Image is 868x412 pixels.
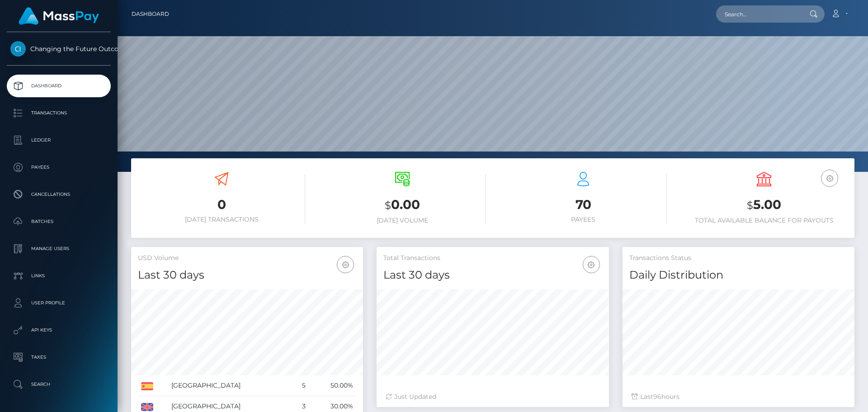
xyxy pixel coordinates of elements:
span: 96 [653,393,661,401]
h3: 0.00 [319,196,486,214]
a: Ledger [7,129,111,152]
p: Payees [10,161,107,174]
p: Batches [10,215,107,228]
div: Last hours [632,392,845,402]
a: Taxes [7,346,111,369]
a: Transactions [7,102,111,124]
p: Dashboard [10,79,107,93]
a: Dashboard [132,5,169,24]
a: Search [7,373,111,396]
h6: [DATE] Volume [319,217,486,224]
h6: Payees [500,216,667,223]
span: Changing the Future Outcome Inc [7,45,111,53]
p: Links [10,269,107,283]
a: Links [7,265,111,287]
img: Changing the Future Outcome Inc [10,41,26,57]
h4: Last 30 days [138,267,356,283]
small: $ [385,199,391,212]
a: Manage Users [7,237,111,260]
p: Taxes [10,350,107,364]
img: GB.png [141,403,153,411]
h6: [DATE] Transactions [138,216,305,223]
h5: USD Volume [138,254,356,263]
h3: 0 [138,196,305,213]
p: Cancellations [10,188,107,201]
img: MassPay Logo [19,7,99,25]
h3: 70 [500,196,667,213]
h4: Daily Distribution [629,267,848,283]
td: 5 [292,375,309,396]
p: API Keys [10,323,107,337]
h4: Last 30 days [383,267,602,283]
p: User Profile [10,296,107,310]
p: Manage Users [10,242,107,256]
p: Transactions [10,106,107,120]
p: Ledger [10,133,107,147]
h5: Transactions Status [629,254,848,263]
p: Search [10,378,107,391]
h5: Total Transactions [383,254,602,263]
a: Batches [7,210,111,233]
img: ES.png [141,382,153,390]
h3: 5.00 [680,196,848,214]
div: Just Updated [386,392,599,402]
a: API Keys [7,319,111,341]
small: $ [747,199,753,212]
input: Search... [716,5,801,23]
a: User Profile [7,292,111,314]
a: Dashboard [7,75,111,97]
td: [GEOGRAPHIC_DATA] [168,375,292,396]
a: Payees [7,156,111,179]
h6: Total Available Balance for Payouts [680,217,848,224]
td: 50.00% [309,375,356,396]
a: Cancellations [7,183,111,206]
